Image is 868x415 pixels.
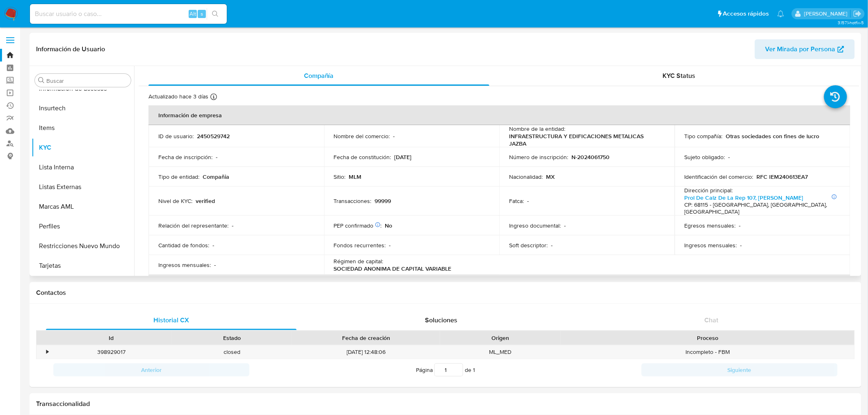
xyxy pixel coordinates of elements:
p: - [393,132,395,140]
div: closed [171,345,292,359]
span: Página de [416,363,475,376]
p: Régimen de capital : [334,258,384,265]
p: Compañia [203,173,229,180]
p: verified [196,197,215,205]
input: Buscar usuario o caso... [30,9,227,19]
p: 99999 [375,197,391,205]
div: Incompleto - FBM [561,345,854,359]
p: - [740,242,742,249]
p: Número de inscripción : [509,153,568,161]
th: Datos de contacto [148,275,850,294]
button: Tarjetas [32,256,134,276]
p: Nombre de la entidad : [509,125,565,132]
p: Ingresos mensuales : [158,261,211,269]
p: MLM [349,173,362,180]
p: Fecha de inscripción : [158,153,212,161]
p: - [232,222,233,229]
p: - [214,261,216,269]
p: Egresos mensuales : [685,222,736,229]
button: Lista Interna [32,157,134,177]
span: s [201,10,203,18]
p: Cantidad de fondos : [158,242,209,249]
button: Marcas AML [32,197,134,217]
th: Información de empresa [148,105,850,125]
button: Restricciones Nuevo Mundo [32,236,134,256]
span: KYC Status [663,71,696,80]
p: Transacciones : [334,197,372,205]
p: Nivel de KYC : [158,197,192,205]
div: Origen [446,334,555,342]
p: - [564,222,566,229]
p: - [212,242,214,249]
p: Ingreso documental : [509,222,561,229]
p: Fatca : [509,197,524,205]
p: Nombre del comercio : [334,132,390,140]
p: - [729,153,730,161]
p: SOCIEDAD ANONIMA DE CAPITAL VARIABLE [334,265,452,272]
p: Identificación del comercio : [685,173,754,180]
span: Chat [705,315,719,325]
span: Compañía [304,71,334,80]
button: Items [32,118,134,138]
button: Anterior [53,363,249,376]
span: 1 [473,366,475,374]
p: Tipo compañía : [685,132,723,140]
p: marianathalie.grajeda@mercadolibre.com.mx [804,10,850,18]
p: INFRAESTRUCTURA Y EDIFICACIONES METALICAS JAZBA [509,132,662,147]
button: search-icon [207,8,224,20]
p: - [551,242,553,249]
p: - [527,197,529,205]
p: Nacionalidad : [509,173,543,180]
p: Tipo de entidad : [158,173,199,180]
button: Buscar [38,77,45,84]
div: Fecha de creación [298,334,434,342]
p: ID de usuario : [158,132,194,140]
button: KYC [32,138,134,157]
h1: Información de Usuario [36,45,105,53]
div: Proceso [566,334,849,342]
div: Estado [177,334,286,342]
p: PEP confirmado : [334,222,382,229]
p: No [385,222,393,229]
h1: Transaccionalidad [36,400,855,408]
a: Prol De Calz De La Rep 107, [PERSON_NAME] [685,194,804,202]
p: - [739,222,741,229]
p: - [216,153,217,161]
p: Otras sociedades con fines de lucro [726,132,820,140]
div: [DATE] 12:48:06 [292,345,440,359]
p: Actualizado hace 3 días [148,93,208,100]
p: [DATE] [395,153,412,161]
button: Insurtech [32,98,134,118]
p: Fondos recurrentes : [334,242,386,249]
div: 398929017 [51,345,171,359]
p: N-2024061750 [571,153,610,161]
span: Soluciones [425,315,458,325]
button: Siguiente [642,363,838,376]
div: • [46,348,48,356]
a: Salir [853,9,862,18]
p: 2450529742 [197,132,230,140]
div: Id [57,334,166,342]
span: Ver Mirada por Persona [765,39,836,59]
p: Fecha de constitución : [334,153,391,161]
span: Accesos rápidos [723,9,769,18]
p: RFC IEM240613EA7 [757,173,808,180]
p: Dirección principal : [685,187,733,194]
p: Ingresos mensuales : [685,242,737,249]
p: Sitio : [334,173,346,180]
span: Historial CX [153,315,189,325]
a: Notificaciones [777,10,784,17]
h1: Contactos [36,289,855,297]
input: Buscar [46,77,128,84]
h4: CP: 68115 - [GEOGRAPHIC_DATA], [GEOGRAPHIC_DATA], [GEOGRAPHIC_DATA] [685,201,837,216]
button: Listas Externas [32,177,134,197]
button: Perfiles [32,217,134,236]
button: Ver Mirada por Persona [755,39,855,59]
p: - [389,242,391,249]
p: Soft descriptor : [509,242,548,249]
div: ML_MED [440,345,561,359]
p: MX [546,173,555,180]
p: Sujeto obligado : [685,153,725,161]
p: Relación del representante : [158,222,228,229]
span: Alt [190,10,196,18]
